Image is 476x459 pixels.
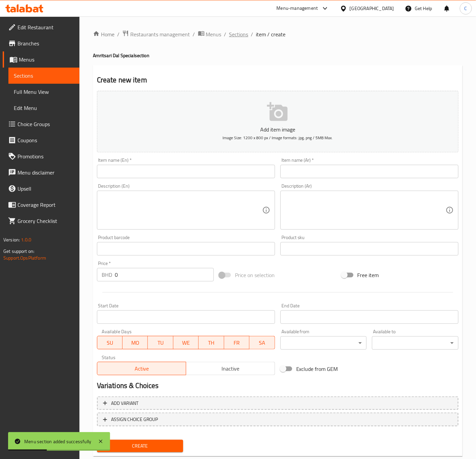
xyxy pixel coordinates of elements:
span: Active [100,364,183,374]
button: Inactive [186,362,275,375]
a: Choice Groups [3,116,79,132]
span: Branches [18,39,74,47]
button: SU [97,336,123,349]
div: Menu section added successfully [24,438,91,445]
span: 1.0.0 [21,235,31,244]
span: Menu disclaimer [18,168,74,177]
span: Full Menu View [14,88,74,96]
button: TU [148,336,173,349]
input: Enter name En [97,165,275,178]
button: Active [97,362,186,375]
span: Sections [14,72,74,80]
h2: Create new item [97,75,458,85]
button: FR [224,336,249,349]
span: Menus [19,55,74,64]
a: Grocery Checklist [3,213,79,229]
span: Add variant [111,399,138,408]
li: / [224,30,227,38]
span: Upsell [18,185,74,193]
span: Restaurants management [130,30,190,38]
li: / [193,30,195,38]
a: Edit Restaurant [3,19,79,35]
a: Coupons [3,132,79,148]
span: Version: [3,235,20,244]
span: Create [102,442,178,450]
a: Branches [3,35,79,51]
input: Please enter product sku [280,242,458,256]
li: / [251,30,253,38]
a: Menus [198,30,222,39]
a: Edit Menu [8,100,79,116]
a: Restaurants management [122,30,190,39]
span: Coverage Report [18,201,74,209]
span: Promotions [18,152,74,160]
span: C [465,5,467,12]
a: Menu disclaimer [3,164,79,181]
button: Add variant [97,396,458,410]
span: TU [150,338,170,348]
span: Get support on: [3,247,34,256]
p: BHD [102,271,112,279]
div: Menu-management [277,4,318,12]
input: Please enter price [115,268,214,281]
span: ASSIGN CHOICE GROUP [111,415,158,424]
button: ASSIGN CHOICE GROUP [97,413,458,426]
a: Support.OpsPlatform [3,254,46,262]
span: SA [252,338,272,348]
button: TH [199,336,224,349]
span: Grocery Checklist [18,217,74,225]
li: / [117,30,120,38]
a: Home [93,30,114,38]
h2: Variations & Choices [97,381,458,391]
button: MO [123,336,148,349]
span: TH [201,338,221,348]
span: Edit Menu [14,104,74,112]
a: Menus [3,51,79,68]
span: Exclude from GEM [296,365,338,373]
input: Enter name Ar [280,165,458,178]
nav: breadcrumb [93,30,463,39]
span: item / create [256,30,286,38]
input: Please enter product barcode [97,242,275,256]
span: Choice Groups [18,120,74,128]
span: MO [125,338,145,348]
span: Price on selection [235,271,275,279]
span: SU [100,338,120,348]
button: Add item imageImage Size: 1200 x 800 px / Image formats: jpg, png / 5MB Max. [97,91,458,152]
a: Sections [229,30,248,38]
a: Coverage Report [3,197,79,213]
div: ​ [372,336,458,350]
button: WE [173,336,199,349]
span: Coupons [18,136,74,144]
a: Sections [8,68,79,84]
span: Free item [358,271,379,279]
button: Create [97,440,183,452]
p: Add item image [107,125,448,133]
h4: Amritsari Dal Special section [93,52,463,59]
span: Inactive [189,364,272,374]
a: Promotions [3,148,79,164]
div: ​ [280,336,367,350]
span: FR [227,338,247,348]
a: Full Menu View [8,84,79,100]
div: [GEOGRAPHIC_DATA] [350,5,394,12]
span: WE [176,338,196,348]
button: SA [249,336,275,349]
span: Menus [206,30,222,38]
span: Edit Restaurant [18,23,74,31]
span: Image Size: 1200 x 800 px / Image formats: jpg, png / 5MB Max. [223,134,333,142]
a: Upsell [3,181,79,197]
